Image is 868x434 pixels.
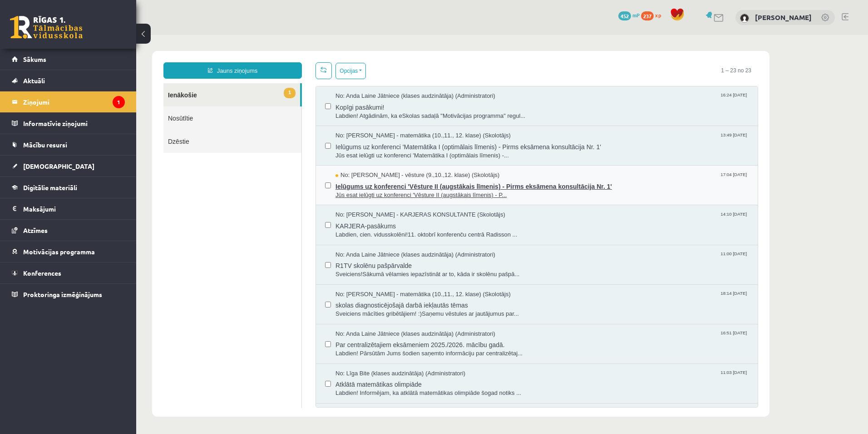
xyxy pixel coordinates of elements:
span: KARJERA-pasākums [199,184,612,196]
a: Aktuāli [12,70,125,91]
a: Jauns ziņojums [27,27,166,44]
a: 1Ienākošie [27,48,164,71]
span: skolas diagnosticējošajā darbā iekļautās tēmas [199,263,612,275]
span: R1TV skolēnu pašpārvalde [199,224,612,235]
a: Rīgas 1. Tālmācības vidusskola [10,16,83,39]
span: Sveiciens mācīties gribētājiem! :)Saņemu vēstules ar jautājumus par... [199,275,612,283]
legend: Maksājumi [23,198,125,219]
span: Sveiciens!Sākumā vēlamies iepazīstināt ar to, kāda ir skolēnu pašpā... [199,235,612,244]
span: Atklātā matemātikas olimpiāde [199,343,612,354]
span: No: Anda Laine Jātniece (klases audzinātāja) (Administratori) [199,295,359,303]
legend: Informatīvie ziņojumi [23,113,125,134]
span: 16:51 [DATE] [582,295,612,302]
span: Jūs esat ielūgti uz konferenci 'Matemātika I (optimālais līmenis) -... [199,116,612,125]
span: Ielūgums uz konferenci 'Matemātika I (optimālais līmenis) - Pirms eksāmena konsultācija Nr. 1' [199,105,612,116]
a: No: [PERSON_NAME] - matemātika (10.,11., 12. klase) (Skolotājs) 13:49 [DATE] Ielūgums uz konferen... [199,96,612,125]
span: No: Anda Laine Jātniece (klases audzinātāja) (Administratori) [199,57,359,66]
span: [DEMOGRAPHIC_DATA] [23,162,94,170]
span: 13:49 [DATE] [582,96,612,103]
a: [PERSON_NAME] [755,13,812,22]
span: Ielūgums uz konferenci 'Vēsture II (augstākais līmenis) - Pirms eksāmena konsultācija Nr. 1' [199,145,612,156]
span: 11:00 [DATE] [582,216,612,222]
span: No: Anda Laine Jātniece (klases audzinātāja) (Administratori) [199,216,359,224]
span: Kopīgi pasākumi! [199,66,612,77]
span: No: [PERSON_NAME] - KARJERAS KONSULTANTE (Skolotājs) [199,176,369,184]
span: Labdien, cien. vidusskolēni!11. oktobrī konferenču centrā Radisson ... [199,196,612,204]
a: No: [PERSON_NAME] - KARJERAS KONSULTANTE (Skolotājs) 14:10 [DATE] KARJERA-pasākums Labdien, cien.... [199,176,612,204]
span: mP [632,11,640,19]
button: Opcijas [199,28,230,44]
span: 237 [641,11,654,20]
a: Maksājumi [12,198,125,219]
a: Digitālie materiāli [12,177,125,198]
span: Mācību resursi [23,141,67,149]
span: Sākums [23,55,46,63]
a: Proktoringa izmēģinājums [12,284,125,305]
span: 18:14 [DATE] [582,255,612,262]
a: 237 xp [641,11,666,19]
span: Proktoringa izmēģinājums [23,290,102,298]
a: [DEMOGRAPHIC_DATA] [12,156,125,177]
span: Motivācijas programma [23,247,95,256]
span: No: Līga Bite (klases audzinātāja) (Administratori) [199,334,329,343]
span: 14:10 [DATE] [582,176,612,182]
span: No: [PERSON_NAME] - matemātika (10.,11., 12. klase) (Skolotājs) [199,96,375,105]
a: 452 mP [618,11,640,19]
a: No: [PERSON_NAME] - matemātika (10.,11., 12. klase) (Skolotājs) 18:14 [DATE] skolas diagnosticējo... [199,255,612,283]
span: Jūs esat ielūgti uz konferenci 'Vēsture II (augstākais līmenis) - P... [199,156,612,165]
span: Aktuāli [23,76,45,85]
span: Labdien! Atgādinām, ka eSkolas sadaļā "Motivācijas programma" regul... [199,77,612,86]
a: Ziņojumi1 [12,91,125,112]
a: Sākums [12,49,125,70]
a: Atzīmes [12,220,125,241]
a: No: [PERSON_NAME] - vēsture (9.,10.,12. klase) (Skolotājs) 17:04 [DATE] Ielūgums uz konferenci 'V... [199,136,612,164]
a: Motivācijas programma [12,241,125,262]
span: 16:24 [DATE] [582,57,612,64]
span: Labdien! Informējam, ka atklātā matemātikas olimpiāde šogad notiks ... [199,354,612,363]
a: Mācību resursi [12,134,125,155]
a: No: Anda Laine Jātniece (klases audzinātāja) (Administratori) 16:51 [DATE] Par centralizētajiem e... [199,295,612,323]
a: Dzēstie [27,95,165,118]
a: No: Līga Bite (klases audzinātāja) (Administratori) 11:03 [DATE] Atklātā matemātikas olimpiāde La... [199,334,612,363]
span: Labdien! Pārsūtām Jums šodien saņemto informāciju par centralizētaj... [199,314,612,323]
a: Informatīvie ziņojumi [12,113,125,134]
span: Konferences [23,269,61,277]
a: Nosūtītie [27,71,165,95]
span: Digitālie materiāli [23,183,77,192]
span: 452 [618,11,631,20]
img: Inga Revina [740,14,749,23]
i: 1 [113,96,125,108]
a: No: Anda Laine Jātniece (klases audzinātāja) (Administratori) 16:24 [DATE] Kopīgi pasākumi! Labdi... [199,57,612,85]
span: Atzīmes [23,226,48,234]
span: 11:03 [DATE] [582,334,612,341]
span: No: [PERSON_NAME] - vēsture (9.,10.,12. klase) (Skolotājs) [199,136,363,145]
span: xp [655,11,661,19]
span: 1 [148,53,159,63]
span: Par centralizētajiem eksāmeniem 2025./2026. mācību gadā. [199,303,612,314]
legend: Ziņojumi [23,91,125,112]
a: Konferences [12,262,125,283]
span: 1 – 23 no 23 [578,27,622,44]
span: No: [PERSON_NAME] - matemātika (10.,11., 12. klase) (Skolotājs) [199,255,375,264]
a: No: Anda Laine Jātniece (klases audzinātāja) (Administratori) 11:00 [DATE] R1TV skolēnu pašpārval... [199,216,612,244]
span: 17:04 [DATE] [582,136,612,143]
